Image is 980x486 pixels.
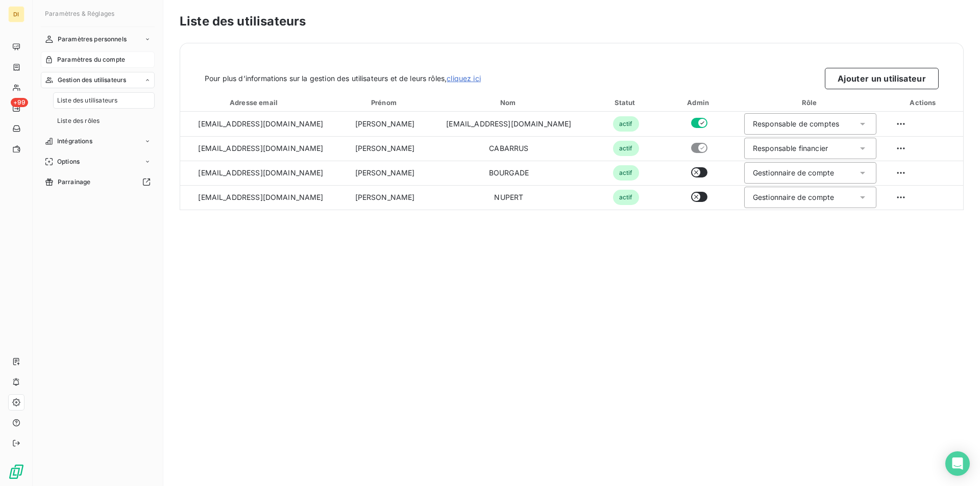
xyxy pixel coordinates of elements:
span: actif [613,165,639,181]
h3: Liste des utilisateurs [180,12,964,31]
td: [EMAIL_ADDRESS][DOMAIN_NAME] [180,185,341,210]
td: [EMAIL_ADDRESS][DOMAIN_NAME] [180,161,341,185]
span: Options [57,157,80,166]
span: actif [613,141,639,156]
a: Paramètres du compte [41,52,155,68]
td: [EMAIL_ADDRESS][DOMAIN_NAME] [180,136,341,161]
div: Gestionnaire de compte [753,168,834,178]
div: Open Intercom Messenger [945,451,970,476]
div: Prénom [344,97,426,108]
td: [EMAIL_ADDRESS][DOMAIN_NAME] [428,112,590,136]
a: Liste des utilisateurs [53,92,155,109]
th: Toggle SortBy [180,93,341,112]
a: cliquez ici [447,74,481,83]
span: Paramètres du compte [57,55,125,64]
span: actif [613,116,639,132]
div: Adresse email [182,97,339,108]
span: Parrainage [58,177,91,187]
span: Paramètres personnels [58,35,127,44]
td: [PERSON_NAME] [341,185,428,210]
span: +99 [11,98,28,107]
span: Gestion des utilisateurs [58,75,127,85]
td: [PERSON_NAME] [341,136,428,161]
td: NUPERT [428,185,590,210]
a: Parrainage [41,174,155,190]
div: DI [8,6,24,22]
span: Pour plus d’informations sur la gestion des utilisateurs et de leurs rôles, [205,73,481,84]
button: Ajouter un utilisateur [825,68,939,89]
td: BOURGADE [428,161,590,185]
span: actif [613,190,639,205]
div: Statut [592,97,660,108]
span: Paramètres & Réglages [45,10,114,17]
td: [PERSON_NAME] [341,161,428,185]
div: Gestionnaire de compte [753,192,834,202]
div: Rôle [738,97,883,108]
div: Admin [664,97,734,108]
a: Liste des rôles [53,113,155,129]
div: Responsable de comptes [753,119,839,129]
td: [EMAIL_ADDRESS][DOMAIN_NAME] [180,112,341,136]
span: Liste des rôles [57,116,100,125]
th: Toggle SortBy [590,93,662,112]
span: Liste des utilisateurs [57,96,117,105]
th: Toggle SortBy [428,93,590,112]
th: Toggle SortBy [341,93,428,112]
span: Intégrations [57,137,92,146]
img: Logo LeanPay [8,464,24,480]
td: CABARRUS [428,136,590,161]
td: [PERSON_NAME] [341,112,428,136]
div: Actions [887,97,961,108]
div: Responsable financier [753,143,828,154]
div: Nom [430,97,587,108]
